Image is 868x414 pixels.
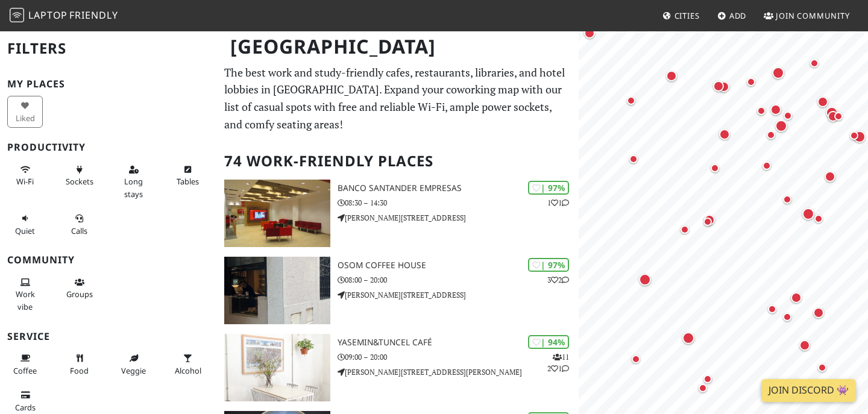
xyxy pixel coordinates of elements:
[7,160,43,192] button: Wi-Fi
[528,181,569,195] div: | 97%
[124,176,143,199] span: Long stays
[764,128,778,142] div: Map marker
[10,8,24,22] img: LaptopFriendly
[66,176,93,187] span: Power sockets
[675,10,700,21] span: Cities
[781,108,795,123] div: Map marker
[822,169,838,184] div: Map marker
[338,197,579,209] p: 08:30 – 14:30
[15,402,36,413] span: Credit cards
[680,330,697,347] div: Map marker
[71,225,87,236] span: Video/audio calls
[582,25,597,41] div: Map marker
[116,348,151,380] button: Veggie
[224,257,330,324] img: Osom Coffee House
[7,78,210,90] h3: My Places
[800,205,817,222] div: Map marker
[224,143,571,180] h2: 74 Work-Friendly Places
[780,310,794,324] div: Map marker
[717,127,732,142] div: Map marker
[759,158,774,173] div: Map marker
[754,104,769,118] div: Map marker
[658,5,705,27] a: Cities
[700,372,715,386] div: Map marker
[61,160,97,192] button: Sockets
[851,128,868,145] div: Map marker
[759,5,855,27] a: Join Community
[547,197,569,209] p: 1 1
[825,108,841,124] div: Map marker
[528,335,569,349] div: | 94%
[700,215,715,229] div: Map marker
[7,30,210,67] h2: Filters
[847,128,861,143] div: Map marker
[776,10,850,21] span: Join Community
[338,183,579,193] h3: Banco Santander Empresas
[797,337,813,353] div: Map marker
[7,254,210,266] h3: Community
[664,68,679,84] div: Map marker
[744,75,758,89] div: Map marker
[831,109,846,124] div: Map marker
[177,176,199,187] span: Work-friendly tables
[815,94,831,110] div: Map marker
[66,289,93,300] span: Group tables
[7,348,43,380] button: Coffee
[338,351,579,363] p: 09:00 – 20:00
[217,180,579,247] a: Banco Santander Empresas | 97% 11 Banco Santander Empresas 08:30 – 14:30 [PERSON_NAME][STREET_ADD...
[547,274,569,286] p: 3 2
[761,379,856,402] a: Join Discord 👾
[708,161,722,175] div: Map marker
[528,258,569,272] div: | 97%
[10,5,118,27] a: LaptopFriendly LaptopFriendly
[338,366,579,378] p: [PERSON_NAME][STREET_ADDRESS][PERSON_NAME]
[712,5,752,27] a: Add
[338,274,579,286] p: 08:00 – 20:00
[338,212,579,224] p: [PERSON_NAME][STREET_ADDRESS]
[770,64,787,81] div: Map marker
[696,381,710,395] div: Map marker
[729,10,747,21] span: Add
[678,222,692,237] div: Map marker
[780,192,794,207] div: Map marker
[765,302,779,316] div: Map marker
[224,180,330,247] img: Banco Santander Empresas
[16,289,35,312] span: People working
[15,225,35,236] span: Quiet
[624,93,638,108] div: Map marker
[7,331,210,342] h3: Service
[338,260,579,271] h3: Osom Coffee House
[338,289,579,301] p: [PERSON_NAME][STREET_ADDRESS]
[224,64,571,133] p: The best work and study-friendly cafes, restaurants, libraries, and hotel lobbies in [GEOGRAPHIC_...
[626,152,641,166] div: Map marker
[823,104,840,121] div: Map marker
[121,365,146,376] span: Veggie
[768,102,784,118] div: Map marker
[815,360,829,375] div: Map marker
[338,337,579,348] h3: yasemin&tuncel café
[7,272,43,316] button: Work vibe
[811,305,826,321] div: Map marker
[13,365,37,376] span: Coffee
[711,78,726,94] div: Map marker
[773,118,790,134] div: Map marker
[28,8,68,22] span: Laptop
[7,209,43,240] button: Quiet
[788,290,804,306] div: Map marker
[7,142,210,153] h3: Productivity
[629,352,643,366] div: Map marker
[637,271,653,288] div: Map marker
[702,212,717,228] div: Map marker
[217,334,579,401] a: yasemin&tuncel café | 94% 1121 yasemin&tuncel café 09:00 – 20:00 [PERSON_NAME][STREET_ADDRESS][PE...
[70,365,89,376] span: Food
[547,351,569,374] p: 11 2 1
[61,348,97,380] button: Food
[69,8,118,22] span: Friendly
[217,257,579,324] a: Osom Coffee House | 97% 32 Osom Coffee House 08:00 – 20:00 [PERSON_NAME][STREET_ADDRESS]
[170,160,206,192] button: Tables
[716,79,732,95] div: Map marker
[61,209,97,240] button: Calls
[116,160,151,204] button: Long stays
[170,348,206,380] button: Alcohol
[811,212,826,226] div: Map marker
